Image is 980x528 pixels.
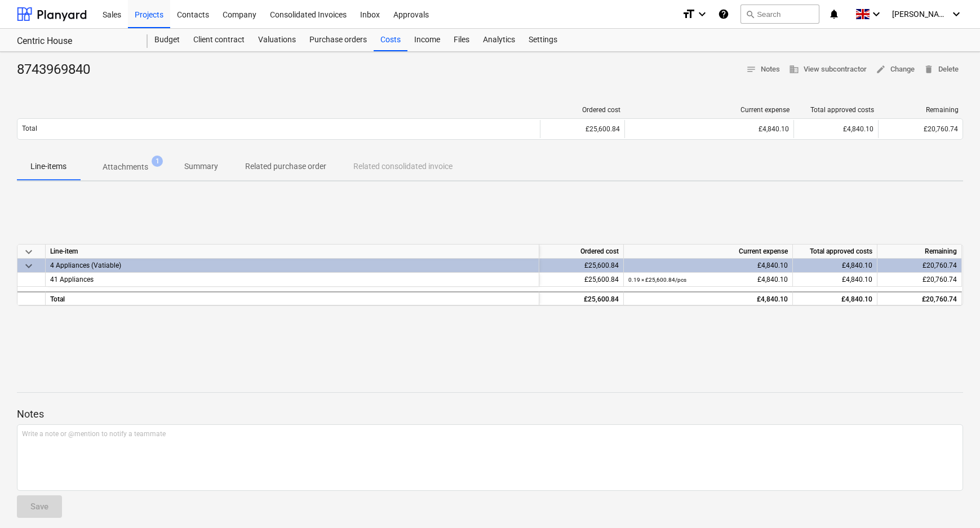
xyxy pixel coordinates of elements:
[187,29,251,51] a: Client contract
[184,161,218,172] p: Summary
[476,29,522,51] a: Analytics
[919,61,963,78] button: Delete
[924,474,980,528] iframe: Chat Widget
[148,29,187,51] a: Budget
[22,259,36,273] span: keyboard_arrow_down
[407,29,447,51] a: Income
[50,276,94,283] span: 41 Appliances
[789,63,867,76] span: View subcontractor
[742,61,784,78] button: Notes
[103,161,148,173] p: Attachments
[793,245,877,259] div: Total approved costs
[876,64,886,74] span: edit
[30,161,66,172] p: Line-items
[828,7,840,21] i: notifications
[883,106,959,114] div: Remaining
[544,273,619,287] div: £25,600.84
[746,10,755,19] span: search
[797,273,872,287] div: £4,840.10
[545,106,620,114] div: Ordered cost
[17,407,963,421] p: Notes
[22,245,36,259] span: keyboard_arrow_down
[624,245,793,259] div: Current expense
[629,106,790,114] div: Current expense
[545,125,620,133] div: £25,600.84
[883,125,958,133] div: £20,760.74
[628,292,788,307] div: £4,840.10
[950,7,963,21] i: keyboard_arrow_down
[628,277,686,283] small: 0.19 × £25,600.84 / pcs
[789,64,799,74] span: business
[628,273,788,287] div: £4,840.10
[882,292,957,307] div: £20,760.74
[17,36,134,47] div: Centric House
[924,64,934,74] span: delete
[695,7,709,21] i: keyboard_arrow_down
[628,259,788,273] div: £4,840.10
[746,64,756,74] span: notes
[539,245,624,259] div: Ordered cost
[877,245,962,259] div: Remaining
[152,156,163,167] span: 1
[882,259,957,273] div: £20,760.74
[522,29,564,51] a: Settings
[374,29,407,51] a: Costs
[870,7,883,21] i: keyboard_arrow_down
[799,106,874,114] div: Total approved costs
[251,29,303,51] a: Valuations
[303,29,374,51] a: Purchase orders
[447,29,476,51] a: Files
[740,5,819,24] button: Search
[245,161,326,172] p: Related purchase order
[784,61,871,78] button: View subcontractor
[682,7,695,21] i: format_size
[17,61,99,79] div: 8743969840
[892,10,948,19] span: [PERSON_NAME]
[544,259,619,273] div: £25,600.84
[797,259,872,273] div: £4,840.10
[50,259,534,272] div: 4 Appliances (Vatiable)
[746,63,780,76] span: Notes
[46,291,539,305] div: Total
[797,292,872,307] div: £4,840.10
[871,61,919,78] button: Change
[799,125,873,133] div: £4,840.10
[718,7,729,21] i: Knowledge base
[544,292,619,307] div: £25,600.84
[629,125,789,133] div: £4,840.10
[22,124,37,134] p: Total
[924,63,959,76] span: Delete
[882,273,957,287] div: £20,760.74
[46,245,539,259] div: Line-item
[876,63,915,76] span: Change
